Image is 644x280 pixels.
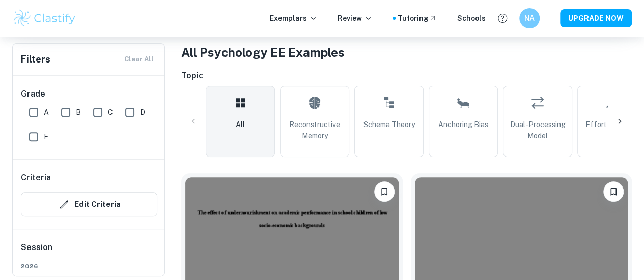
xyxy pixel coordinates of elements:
span: E [44,131,48,142]
span: C [108,107,113,118]
span: Schema Theory [363,119,415,130]
button: Help and Feedback [494,10,511,27]
span: Reconstructive Memory [285,119,345,141]
span: Anchoring Bias [438,119,488,130]
h6: Grade [21,88,157,100]
button: Edit Criteria [21,192,157,216]
a: Tutoring [398,13,437,24]
button: Bookmark [603,181,624,202]
button: Bookmark [374,181,395,202]
span: B [76,107,81,118]
span: Effort Heuristic [585,119,638,130]
img: Clastify logo [12,8,77,28]
span: A [44,107,49,118]
a: Schools [457,13,486,24]
h6: Filters [21,52,50,67]
button: UPGRADE NOW [560,9,632,27]
p: Exemplars [270,13,317,24]
h1: All Psychology EE Examples [181,43,632,61]
span: All [236,119,245,130]
h6: Session [21,241,157,262]
span: 2026 [21,262,157,271]
p: Review [338,13,372,24]
h6: NA [524,13,536,24]
span: D [140,107,145,118]
h6: Criteria [21,172,51,184]
h6: Topic [181,70,632,82]
button: NA [519,8,540,28]
span: Dual-Processing Model [508,119,568,141]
